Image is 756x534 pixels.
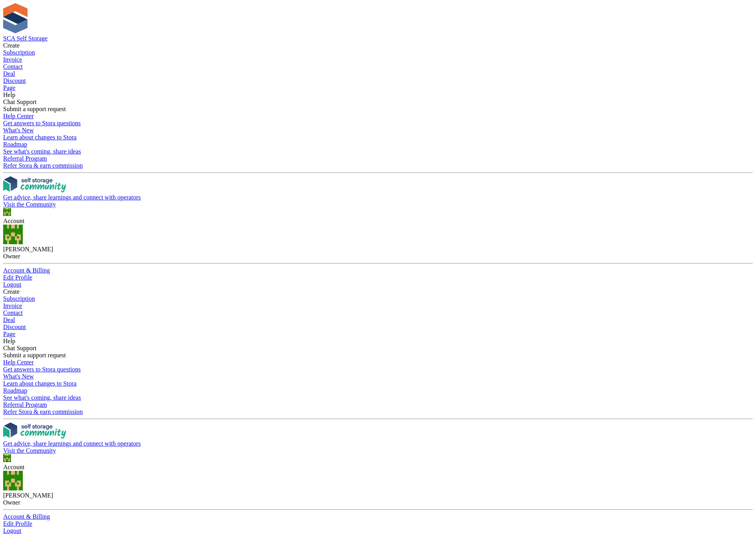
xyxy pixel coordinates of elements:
div: Refer Stora & earn commission [3,162,753,169]
a: Contact [3,309,753,316]
span: Account [3,464,24,470]
div: Get answers to Stora questions [3,366,753,373]
a: What's New Learn about changes to Stora [3,127,753,141]
img: community-logo-e120dcb29bea30313fccf008a00513ea5fe9ad107b9d62852cae38739ed8438e.svg [3,176,66,192]
a: Account & Billing [3,513,753,520]
span: Visit the Community [3,201,56,208]
a: Discount [3,77,753,84]
div: Get advice, share learnings and connect with operators [3,440,753,447]
a: Deal [3,70,753,77]
span: What's New [3,127,34,133]
img: Sam Chapman [3,225,23,244]
a: Invoice [3,56,753,63]
span: Referral Program [3,155,47,162]
div: Refer Stora & earn commission [3,408,753,415]
a: Referral Program Refer Stora & earn commission [3,155,753,169]
a: Edit Profile [3,274,753,281]
div: Submit a support request [3,106,753,113]
a: Subscription [3,49,753,56]
a: Roadmap See what's coming, share ideas [3,141,753,155]
a: Invoice [3,302,753,309]
span: Chat Support [3,99,37,105]
a: Help Center Get answers to Stora questions [3,113,753,127]
div: Owner [3,253,753,260]
div: Get answers to Stora questions [3,120,753,127]
a: What's New Learn about changes to Stora [3,373,753,387]
img: Sam Chapman [3,471,23,490]
a: SCA Self Storage [3,35,48,42]
a: Roadmap See what's coming, share ideas [3,387,753,401]
span: What's New [3,373,34,380]
a: Get advice, share learnings and connect with operators Visit the Community [3,422,753,454]
a: Referral Program Refer Stora & earn commission [3,401,753,415]
span: Account [3,218,24,224]
a: Page [3,84,753,91]
div: Owner [3,499,753,506]
div: Learn about changes to Stora [3,134,753,141]
span: Roadmap [3,141,27,148]
span: Referral Program [3,401,47,408]
span: Help Center [3,359,34,366]
span: Visit the Community [3,447,56,454]
a: Account & Billing [3,267,753,274]
img: stora-icon-8386f47178a22dfd0bd8f6a31ec36ba5ce8667c1dd55bd0f319d3a0aa187defe.svg [3,3,28,33]
img: community-logo-e120dcb29bea30313fccf008a00513ea5fe9ad107b9d62852cae38739ed8438e.svg [3,422,66,439]
a: Contact [3,63,753,70]
a: Logout [3,281,753,288]
div: [PERSON_NAME] [3,246,753,253]
span: Create [3,288,20,295]
img: Sam Chapman [3,208,11,216]
a: Deal [3,316,753,324]
div: [PERSON_NAME] [3,492,753,499]
a: Get advice, share learnings and connect with operators Visit the Community [3,176,753,208]
a: Help Center Get answers to Stora questions [3,359,753,373]
span: Roadmap [3,387,27,394]
div: Submit a support request [3,352,753,359]
span: Help [3,338,15,344]
a: Discount [3,324,753,331]
img: Sam Chapman [3,454,11,462]
span: Help [3,91,15,98]
div: Learn about changes to Stora [3,380,753,387]
div: Get advice, share learnings and connect with operators [3,194,753,201]
span: Chat Support [3,345,37,351]
div: See what's coming, share ideas [3,148,753,155]
span: Help Center [3,113,34,119]
div: See what's coming, share ideas [3,394,753,401]
a: Subscription [3,295,753,302]
span: Create [3,42,20,49]
a: Edit Profile [3,520,753,527]
a: Page [3,331,753,338]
